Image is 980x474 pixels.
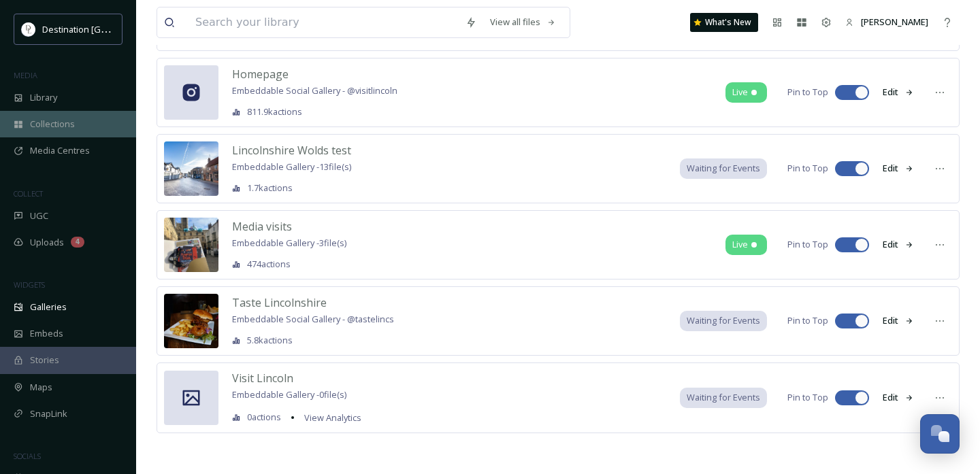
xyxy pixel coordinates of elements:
span: SOCIALS [14,451,41,461]
span: Waiting for Events [687,162,760,175]
span: 811.9k actions [247,105,302,118]
span: Media Centres [30,144,90,157]
button: Edit [876,231,921,258]
span: UGC [30,209,48,222]
span: Taste Lincolnshire [232,295,327,310]
span: Maps [30,381,52,394]
span: [PERSON_NAME] [861,16,928,28]
button: Edit [876,307,921,334]
span: Stories [30,354,59,367]
span: MEDIA [14,70,37,80]
button: Edit [876,155,921,182]
span: SnapLink [30,407,67,420]
span: 0 actions [247,411,281,424]
span: COLLECT [14,188,43,199]
a: View all files [483,9,563,35]
a: What's New [690,13,758,32]
span: Embeddable Social Gallery - @ tastelincs [232,313,394,325]
span: Embeddable Gallery - 13 file(s) [232,160,351,173]
span: Galleries [30,301,67,314]
span: Embeds [30,327,63,340]
span: Pin to Top [787,162,828,175]
a: View Analytics [297,409,361,426]
span: Waiting for Events [687,314,760,327]
span: Pin to Top [787,314,828,327]
button: Edit [876,79,921,105]
span: Uploads [30,236,64,249]
span: Live [732,86,748,99]
span: Homepage [232,67,289,82]
span: 474 actions [247,258,291,271]
span: Pin to Top [787,391,828,404]
span: 1.7k actions [247,182,293,194]
span: Pin to Top [787,238,828,251]
span: Embeddable Gallery - 3 file(s) [232,237,346,249]
span: Embeddable Gallery - 0 file(s) [232,388,346,401]
img: 1756d9d9-bdab-4b48-9a19-66ae66fd04f1.jpg [164,218,218,272]
span: WIDGETS [14,280,45,290]
span: Collections [30,118,75,131]
button: Open Chat [920,414,960,454]
span: Destination [GEOGRAPHIC_DATA] [42,22,178,35]
span: Visit Lincoln [232,371,293,386]
span: View Analytics [304,411,361,424]
span: Waiting for Events [687,391,760,404]
img: f6c57f09-d560-4d03-9128-b25f12781145.jpg [164,141,218,196]
span: Lincolnshire Wolds test [232,143,351,158]
span: Media visits [232,219,292,234]
div: 4 [71,237,84,248]
img: hNr43QXL_400x400.jpg [22,22,35,36]
img: Goodbarns%2520Yard_Boston_Oct2022_023.JPG [164,294,218,348]
a: [PERSON_NAME] [838,9,935,35]
span: Pin to Top [787,86,828,99]
button: Edit [876,384,921,411]
span: 5.8k actions [247,334,293,347]
span: Library [30,91,57,104]
span: Live [732,238,748,251]
input: Search your library [189,7,459,37]
span: Embeddable Social Gallery - @ visitlincoln [232,84,397,97]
